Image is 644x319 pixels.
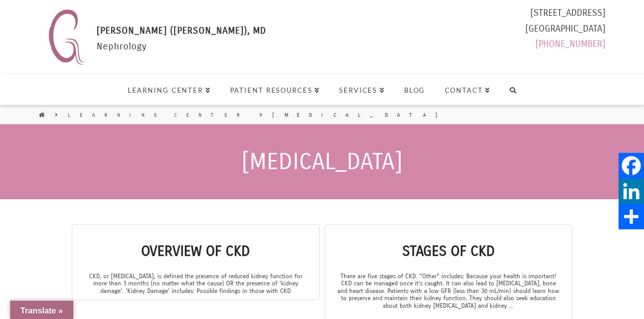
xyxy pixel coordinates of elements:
div: [STREET_ADDRESS] [GEOGRAPHIC_DATA] [525,5,605,56]
a: Blog [394,74,435,105]
a: Stages of CKD [402,243,495,260]
span: Contact [445,87,491,94]
a: Learning Center [118,74,220,105]
span: Translate » [20,306,63,315]
span: [PERSON_NAME] ([PERSON_NAME]), MD [97,25,266,36]
a: Overview of CKD [141,243,250,260]
span: Services [339,87,385,94]
a: LinkedIn [619,178,644,204]
a: Contact [435,74,500,105]
a: [MEDICAL_DATA] [272,112,452,119]
div: Nephrology [97,23,266,69]
a: Learning Center [68,112,249,119]
a: Patient Resources [220,74,329,105]
div: CKD, or [MEDICAL_DATA], is defined the presence of reduced kidney function for more than 3 months... [82,273,309,295]
a: [PHONE_NUMBER] [536,38,605,49]
span: Learning Center [128,87,211,94]
a: Services [329,74,394,105]
img: Nephrology [44,5,89,69]
a: Facebook [619,153,644,178]
span: Patient Resources [230,87,320,94]
span: Blog [404,87,426,94]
